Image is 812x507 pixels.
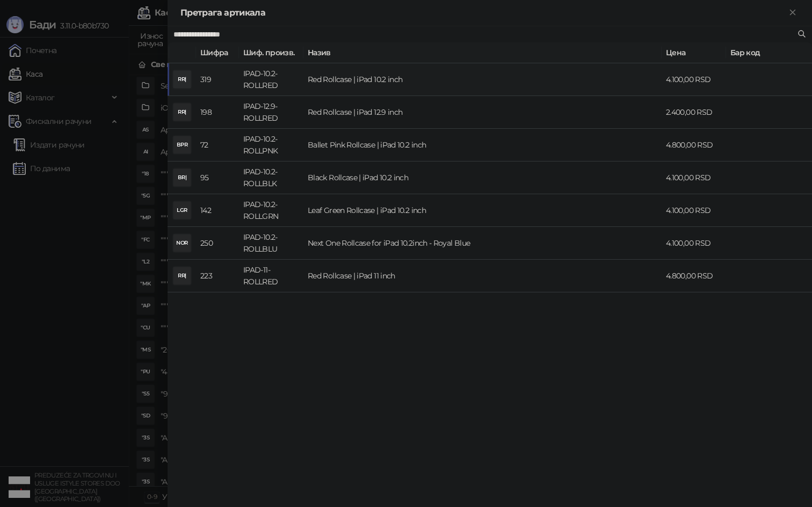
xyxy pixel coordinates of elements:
th: Цена [662,42,726,63]
td: 223 [196,260,239,292]
div: RR| [173,71,191,88]
div: RR| [173,267,191,284]
div: BPR [173,136,191,153]
div: NOR [173,234,191,252]
td: Red Rollcase | iPad 11 inch [303,260,662,292]
td: IPAD-10.2-ROLLPNK [239,129,303,161]
td: 319 [196,63,239,96]
td: 250 [196,227,239,260]
td: IPAD-12.9-ROLLRED [239,96,303,129]
th: Бар код [726,42,812,63]
td: Ballet Pink Rollcase | iPad 10.2 inch [303,129,662,161]
div: LGR [173,202,191,219]
button: Close [786,6,799,19]
td: Leaf Green Rollcase | iPad 10.2 inch [303,194,662,227]
th: Шиф. произв. [239,42,303,63]
td: 142 [196,194,239,227]
td: 95 [196,161,239,194]
td: IPAD-11-ROLLRED [239,260,303,292]
th: Шифра [196,42,239,63]
td: 198 [196,96,239,129]
div: Претрага артикала [180,6,786,19]
td: 4.800,00 RSD [662,129,726,161]
td: 4.800,00 RSD [662,260,726,292]
td: IPAD-10.2-ROLLRED [239,63,303,96]
div: BR| [173,169,191,186]
td: Next One Rollcase for iPad 10.2inch - Royal Blue [303,227,662,260]
td: IPAD-10.2-ROLLGRN [239,194,303,227]
td: Red Rollcase | iPad 10.2 inch [303,63,662,96]
th: Назив [303,42,662,63]
div: RR| [173,104,191,121]
td: Black Rollcase | iPad 10.2 inch [303,161,662,194]
td: 72 [196,129,239,161]
td: Red Rollcase | iPad 12.9 inch [303,96,662,129]
td: 4.100,00 RSD [662,161,726,194]
td: 4.100,00 RSD [662,63,726,96]
td: IPAD-10.2-ROLLBLU [239,227,303,260]
td: 2.400,00 RSD [662,96,726,129]
td: IPAD-10.2-ROLLBLK [239,161,303,194]
td: 4.100,00 RSD [662,194,726,227]
td: 4.100,00 RSD [662,227,726,260]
